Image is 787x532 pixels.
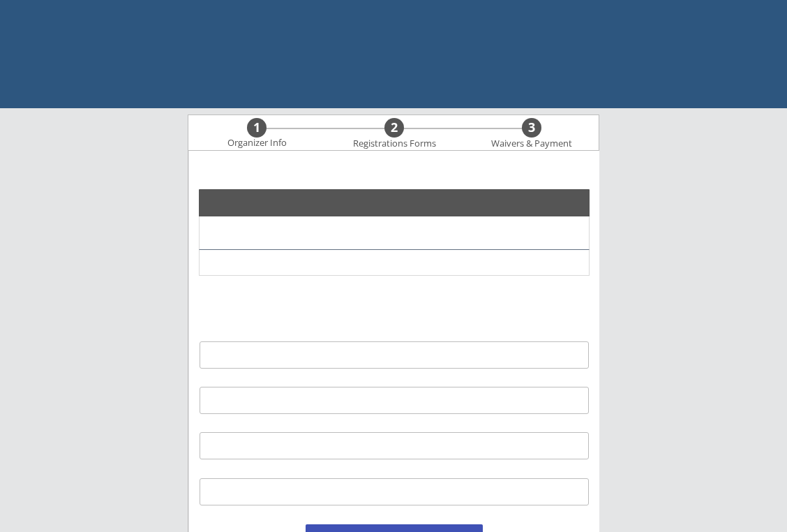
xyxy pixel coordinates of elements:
[484,138,580,149] div: Waivers & Payment
[384,120,404,135] div: 2
[218,138,295,149] div: Organizer Info
[522,120,541,135] div: 3
[247,120,267,135] div: 1
[346,138,442,149] div: Registrations Forms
